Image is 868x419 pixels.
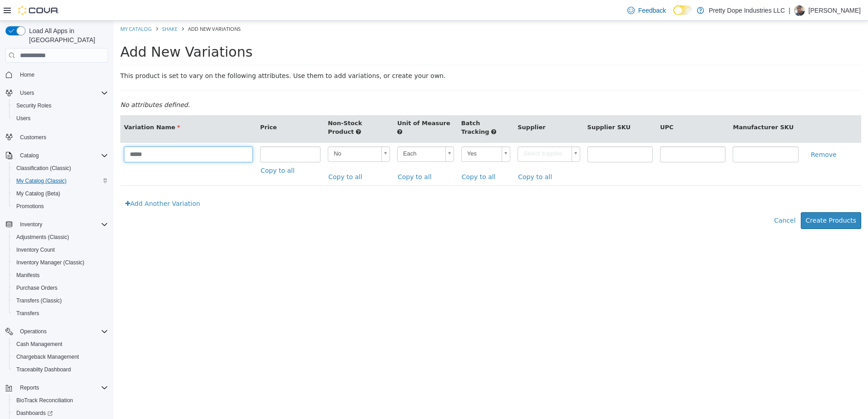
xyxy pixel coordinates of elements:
span: BioTrack Reconciliation [13,395,108,406]
button: Reports [2,381,112,394]
button: Home [2,68,112,81]
span: BioTrack Reconciliation [16,397,73,404]
a: Home [16,69,38,80]
span: Inventory [20,221,42,228]
a: Chargeback Management [13,351,83,362]
span: My Catalog (Beta) [13,188,108,199]
button: Chargeback Management [9,351,112,363]
span: Inventory [16,219,108,230]
span: Security Roles [16,102,51,109]
a: Copy to all [284,148,323,165]
span: Inventory Manager (Classic) [13,257,108,268]
div: Justin Jeffers [794,5,805,16]
button: Cancel [660,191,687,208]
span: Batch Tracking [348,99,376,115]
a: Yes [348,126,397,141]
button: Operations [16,326,50,337]
a: Transfers (Classic) [13,295,65,306]
a: Classification (Classic) [13,163,75,174]
span: Select supplier [404,126,454,140]
span: Yes [348,126,385,140]
button: Create Products [687,191,748,208]
p: This product is set to vary on the following attributes. Use them to add variations, or create yo... [7,50,748,60]
span: Home [20,71,35,78]
input: Dark Mode [673,5,692,15]
a: Remove [692,126,728,142]
a: My Catalog (Beta) [13,188,64,199]
span: Load All Apps in [GEOGRAPHIC_DATA] [25,26,108,44]
button: Customers [2,130,112,143]
span: Operations [16,326,108,337]
p: | [789,5,790,16]
a: Cash Management [13,339,66,350]
button: Classification (Classic) [9,162,112,175]
button: Catalog [2,149,112,162]
button: Reports [16,382,43,393]
a: Select supplier [404,126,466,141]
span: Users [16,115,30,122]
a: Each [284,126,340,141]
span: Dark Mode [673,15,674,15]
span: Purchase Orders [16,284,58,292]
button: Users [9,112,112,125]
span: Add New Variations [74,5,127,11]
p: Pretty Dope Industries LLC [709,5,785,16]
span: My Catalog (Classic) [13,175,108,186]
span: Transfers (Classic) [13,295,108,306]
span: Transfers [16,310,39,317]
span: Each [284,126,328,140]
span: Promotions [16,203,44,210]
span: Traceabilty Dashboard [13,364,108,375]
a: Copy to all [404,148,444,165]
span: My Catalog (Beta) [16,190,60,197]
span: Add New Variations [7,23,139,39]
button: Inventory [16,219,46,230]
span: Users [20,89,34,97]
span: Transfers [13,308,108,319]
span: Home [16,69,108,80]
span: Manifests [13,270,108,281]
span: Unit of Measure [284,99,337,106]
span: Traceabilty Dashboard [16,366,71,373]
a: Transfers [13,308,43,319]
span: Users [13,113,108,124]
a: Traceabilty Dashboard [13,364,74,375]
a: My Catalog (Classic) [13,175,70,186]
span: Users [16,88,108,98]
span: Cash Management [16,341,62,348]
button: Cash Management [9,338,112,351]
span: Classification (Classic) [13,163,108,174]
button: Users [16,88,38,98]
span: Promotions [13,201,108,212]
button: My Catalog (Classic) [9,175,112,187]
button: Catalog [16,150,42,161]
span: No [215,126,264,140]
img: Cova [18,6,59,15]
span: UPC [547,103,560,110]
span: Security Roles [13,100,108,111]
span: Reports [20,384,39,391]
a: Shake [49,5,64,11]
span: Inventory Manager (Classic) [16,259,84,266]
a: Customers [16,132,50,143]
button: Inventory Manager (Classic) [9,256,112,269]
a: BioTrack Reconciliation [13,395,77,406]
span: Supplier [404,103,432,110]
span: Inventory Count [16,246,55,253]
button: Transfers [9,307,112,320]
a: Manifests [13,270,43,281]
a: Inventory Manager (Classic) [13,257,88,268]
a: Dashboards [13,408,56,419]
span: Purchase Orders [13,283,108,293]
span: Transfers (Classic) [16,297,62,304]
button: Inventory Count [9,244,112,256]
a: Copy to all [348,148,387,165]
button: Operations [2,325,112,338]
button: My Catalog (Beta) [9,187,112,200]
span: Catalog [20,152,39,159]
span: Chargeback Management [13,351,108,362]
button: Adjustments (Classic) [9,231,112,244]
span: Reports [16,382,108,393]
span: Inventory Count [13,244,108,255]
span: Price [147,103,163,110]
